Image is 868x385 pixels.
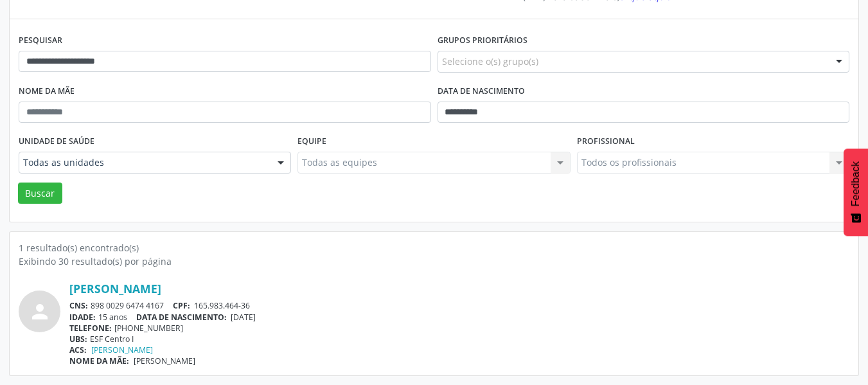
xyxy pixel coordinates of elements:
div: ESF Centro I [69,334,849,345]
span: [PERSON_NAME] [134,355,195,366]
label: Pesquisar [19,31,62,51]
span: [DATE] [231,312,256,323]
span: Todas as unidades [23,156,265,169]
span: TELEFONE: [69,323,112,334]
i: person [28,300,51,323]
span: 165.983.464-36 [194,300,250,311]
span: Feedback [850,161,862,206]
div: 898 0029 6474 4167 [69,300,849,311]
label: Data de nascimento [438,82,525,102]
button: Buscar [18,183,62,204]
a: [PERSON_NAME] [69,282,161,296]
span: NOME DA MÃE: [69,355,129,366]
label: Equipe [297,132,326,152]
span: Selecione o(s) grupo(s) [442,55,538,68]
span: IDADE: [69,312,96,323]
button: Feedback - Mostrar pesquisa [844,148,868,236]
span: ACS: [69,345,87,355]
label: Grupos prioritários [438,31,527,51]
div: 1 resultado(s) encontrado(s) [19,241,849,255]
label: Unidade de saúde [19,132,94,152]
a: [PERSON_NAME] [91,345,153,355]
label: Profissional [577,132,635,152]
label: Nome da mãe [19,82,75,102]
div: 15 anos [69,312,849,323]
span: UBS: [69,334,87,345]
div: Exibindo 30 resultado(s) por página [19,255,849,268]
span: CNS: [69,300,88,311]
div: [PHONE_NUMBER] [69,323,849,334]
span: CPF: [173,300,190,311]
span: DATA DE NASCIMENTO: [136,312,227,323]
